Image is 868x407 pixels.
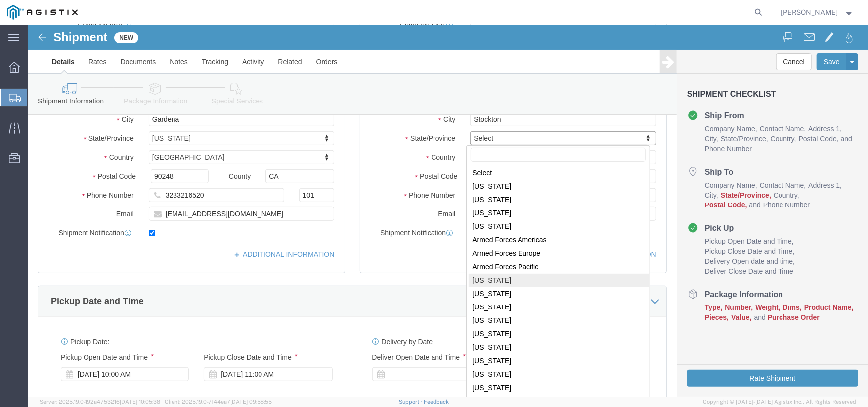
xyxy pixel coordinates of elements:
a: Support [399,399,424,405]
span: [DATE] 10:05:38 [120,399,160,405]
button: [PERSON_NAME] [781,6,855,18]
span: Copyright © [DATE]-[DATE] Agistix Inc., All Rights Reserved [703,398,856,406]
span: [DATE] 09:58:55 [230,399,272,405]
span: Server: 2025.19.0-192a4753216 [40,399,160,405]
img: logo [7,5,78,20]
a: Feedback [424,399,449,405]
iframe: FS Legacy Container [28,25,868,397]
span: Client: 2025.19.0-7f44ea7 [165,399,272,405]
span: Tanya Lee [781,7,838,18]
